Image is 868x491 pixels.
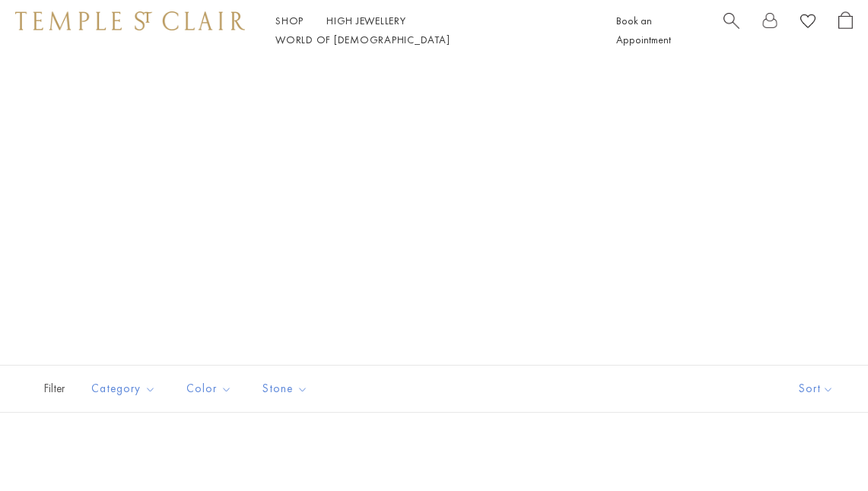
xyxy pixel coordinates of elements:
[84,379,167,398] span: Category
[723,11,739,49] a: Search
[326,14,406,27] a: High JewelleryHigh Jewellery
[800,11,816,35] a: View Wishlist
[275,14,304,27] a: ShopShop
[616,14,671,46] a: Book an Appointment
[15,11,245,30] img: Temple St. Clair
[275,33,450,46] a: World of [DEMOGRAPHIC_DATA]World of [DEMOGRAPHIC_DATA]
[251,372,320,406] button: Stone
[838,11,853,49] a: Open Shopping Bag
[179,379,243,398] span: Color
[175,372,243,406] button: Color
[275,11,582,49] nav: Main navigation
[792,420,853,476] iframe: Gorgias live chat messenger
[255,379,320,398] span: Stone
[80,372,167,406] button: Category
[765,366,868,412] button: Show sort by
